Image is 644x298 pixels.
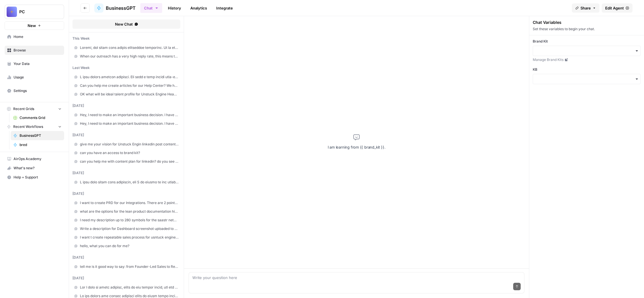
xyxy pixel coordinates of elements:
div: Set these variables to begin your chat. [533,26,641,32]
a: hello, what you can do for me? [72,242,180,250]
button: New Chat [72,20,180,29]
div: Chat Variables [533,20,641,25]
label: Brand Kit [533,39,641,44]
span: BusinessGPT [106,5,136,11]
span: I want to create PRD for our Integrations. There are 2 points I want to discuss: 1 - Waterfall We... [80,200,179,205]
span: New Chat [115,21,133,27]
span: Loremi, dol sitam cons adipis elitseddoe temporinc. Ut la etdolor magnaali, enimadm ve quisno exe... [80,45,179,50]
span: OK what will be ideal talent profile for Unstuck Engine Head of Sales? [80,92,179,97]
div: What's new? [5,164,64,172]
span: Recent Grids [13,106,34,111]
div: last week [72,65,180,70]
p: I am learning from {{ brand_kit }}. [328,144,386,150]
button: Chat [140,3,162,13]
span: PC [19,9,54,15]
button: Recent Grids [5,105,64,113]
a: L ipsu dolo sitam cons adipiscin, eli S do eiusmo te inc utlaboreetdol magnaa en-ad-minimv qui no... [72,178,180,187]
div: [DATE] [72,103,180,108]
span: AirOps Academy [14,156,62,162]
a: BusinessGPT [11,131,64,140]
a: Hey, I need to make an important business decision. I have this idea for LinkedIn Voice Note: Hey... [72,119,180,128]
span: tell me is it good way to say: from Founder-Led Sales to Revenue Operations [80,264,179,269]
a: Your Data [5,59,64,68]
a: Settings [5,86,64,95]
span: Edit Agent [605,5,624,11]
span: L ipsu dolors ametcon adipisci. Eli sedd e temp incidi utla-etdolor m aliquae. A mini, ven qui no... [80,74,179,80]
span: Lor I dolo si ametc adipisc, elits do eiu tempor incid, utl etd magn al? en adm veni qu nostrudex... [80,285,179,290]
button: What's new? [5,164,64,173]
a: History [164,3,185,13]
div: [DATE] [72,276,180,281]
span: Share [580,5,591,11]
span: Browse [14,48,62,53]
span: Settings [14,88,62,93]
span: L ipsu dolo sitam cons adipiscin, eli S do eiusmo te inc utlaboreetdol magnaa en-ad-minimv qui no... [80,180,179,185]
a: can you help me with content plan for linkedin? do you see our brand kit and knowledge base? [72,157,180,166]
a: AirOps Academy [5,154,64,164]
span: what are the options for the lean product documentation hierarchy: product roadmap, product requi... [80,209,179,214]
span: New [28,23,36,28]
button: Share [572,3,599,13]
a: OK what will be ideal talent profile for Unstuck Engine Head of Sales? [72,90,180,99]
a: I want to create PRD for our Integrations. There are 2 points I want to discuss: 1 - Waterfall We... [72,199,180,207]
a: Usage [5,73,64,82]
span: I want t create repeatable sales process for usntuck engine. where to start? [80,235,179,240]
a: bred [11,140,64,149]
label: KB [533,67,641,72]
a: Manage Brand Kits [533,57,641,62]
div: [DATE] [72,170,180,176]
a: Integrate [213,3,236,13]
a: can you have an access to brand kit? [72,149,180,157]
span: bred [20,142,62,147]
a: Home [5,32,64,41]
a: Hey, I need to make an important business decision. I have this idea for LinkedIn Voice Note: Hey... [72,111,180,119]
a: I want t create repeatable sales process for usntuck engine. where to start? [72,233,180,242]
img: PC Logo [7,7,17,17]
a: Comments Grid [11,113,64,122]
span: give me your vision for Unstuck Engin linkedin post content calendar with daily publishing [80,142,179,147]
button: New [5,21,64,30]
a: L ipsu dolors ametcon adipisci. Eli sedd e temp incidi utla-etdolor m aliquae. A mini, ven qui no... [72,73,180,81]
button: Recent Workflows [5,122,64,131]
a: BusinessGPT [94,3,136,13]
a: tell me is it good way to say: from Founder-Led Sales to Revenue Operations [72,262,180,271]
button: Workspace: PC [5,5,64,19]
span: hello, what you can do for me? [80,243,179,249]
a: I need my description up to 280 symbols for the saastr networking portal: Tell others about yours... [72,216,180,224]
span: Usage [14,75,62,80]
span: Hey, I need to make an important business decision. I have this idea for LinkedIn Voice Note: Hey... [80,112,179,118]
div: this week [72,36,180,41]
a: Edit Agent [602,3,632,13]
span: Write a description for Dashboard screenshot uploaded to G2 [80,226,179,231]
a: Can you help me create articles for our Help Center? We host it on intercom [72,81,180,90]
div: [DATE] [72,255,180,260]
a: what are the options for the lean product documentation hierarchy: product roadmap, product requi... [72,207,180,216]
a: When our outreach has a very high reply rate, this means that we found the message market fit. Wh... [72,52,180,61]
span: Home [14,34,62,39]
span: I need my description up to 280 symbols for the saastr networking portal: Tell others about yours... [80,218,179,223]
button: Help + Support [5,173,64,182]
span: BusinessGPT [20,133,62,138]
span: Comments Grid [20,115,62,120]
a: Loremi, dol sitam cons adipis elitseddoe temporinc. Ut la etdolor magnaali, enimadm ve quisno exe... [72,43,180,52]
span: can you help me with content plan for linkedin? do you see our brand kit and knowledge base? [80,159,179,164]
a: Browse [5,46,64,55]
span: Recent Workflows [13,124,43,129]
span: Your Data [14,61,62,66]
a: Write a description for Dashboard screenshot uploaded to G2 [72,224,180,233]
span: When our outreach has a very high reply rate, this means that we found the message market fit. Wh... [80,54,179,59]
div: [DATE] [72,191,180,196]
span: can you have an access to brand kit? [80,150,179,155]
a: Lor I dolo si ametc adipisc, elits do eiu tempor incid, utl etd magn al? en adm veni qu nostrudex... [72,283,180,292]
span: Can you help me create articles for our Help Center? We host it on intercom [80,83,179,88]
a: give me your vision for Unstuck Engin linkedin post content calendar with daily publishing [72,140,180,149]
span: Hey, I need to make an important business decision. I have this idea for LinkedIn Voice Note: Hey... [80,121,179,126]
span: Help + Support [14,175,62,180]
a: Analytics [187,3,210,13]
div: [DATE] [72,132,180,138]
